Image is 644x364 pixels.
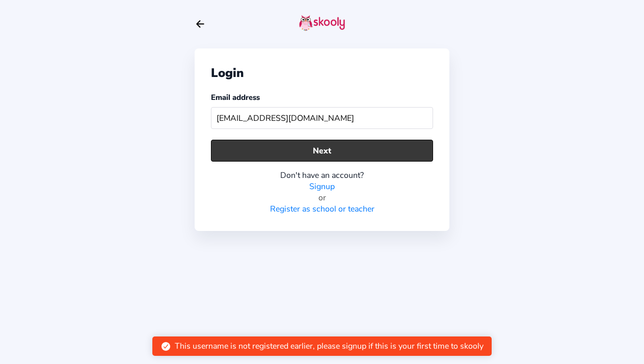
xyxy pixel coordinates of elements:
button: Next [211,140,433,162]
div: or [211,192,433,203]
ion-icon: checkmark circle [160,341,171,352]
input: Your email address [211,107,433,129]
a: Register as school or teacher [270,203,374,215]
label: Email address [211,92,260,102]
div: Login [211,65,433,81]
button: arrow back outline [195,18,206,30]
img: skooly-logo.png [299,15,345,31]
a: Signup [309,181,335,192]
div: This username is not registered earlier, please signup if this is your first time to skooly [175,341,484,352]
div: Don't have an account? [211,170,433,181]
